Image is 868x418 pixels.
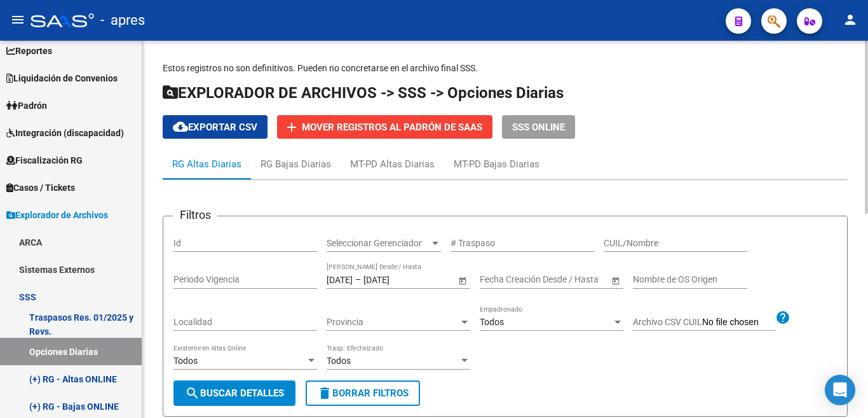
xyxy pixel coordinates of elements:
span: Todos [173,356,198,366]
p: Estos registros no son definitivos. Pueden no concretarse en el archivo final SSS. [163,61,848,75]
button: Mover registros al PADRÓN de SAAS [277,115,492,139]
span: Padrón [6,99,47,113]
mat-icon: search [185,386,200,401]
mat-icon: help [775,310,790,325]
div: MT-PD Bajas Diarias [454,157,539,171]
span: SSS ONLINE [512,122,565,133]
mat-icon: menu [10,12,25,27]
span: Buscar Detalles [185,387,284,399]
button: Open calendar [609,274,622,287]
input: Archivo CSV CUIL [702,317,775,328]
span: EXPLORADOR DE ARCHIVOS -> SSS -> Opciones Diarias [163,84,564,102]
mat-icon: delete [317,386,332,401]
span: - apres [100,6,145,34]
button: Exportar CSV [163,115,268,139]
span: Explorador de Archivos [6,208,108,222]
div: RG Altas Diarias [172,157,241,171]
span: Fiscalización RG [6,153,83,167]
h3: Filtros [173,206,217,224]
button: Buscar Detalles [173,380,295,406]
span: Mover registros al PADRÓN de SAAS [302,122,482,133]
input: Fecha fin [537,274,599,285]
input: Fecha inicio [327,274,353,285]
span: Exportar CSV [173,122,257,133]
span: Provincia [327,317,459,328]
div: RG Bajas Diarias [261,157,331,171]
span: Borrar Filtros [317,387,409,399]
span: Reportes [6,44,52,58]
span: Archivo CSV CUIL [633,317,702,327]
mat-icon: cloud_download [173,119,188,134]
div: MT-PD Altas Diarias [350,157,435,171]
span: Integración (discapacidad) [6,126,124,140]
mat-icon: add [284,120,299,135]
button: SSS ONLINE [502,115,575,139]
span: Seleccionar Gerenciador [327,238,430,249]
button: Open calendar [456,274,469,287]
span: Casos / Tickets [6,181,75,195]
span: – [355,274,361,285]
span: Todos [327,356,351,366]
div: Open Intercom Messenger [825,375,855,405]
input: Fecha inicio [480,274,526,285]
span: Liquidación de Convenios [6,71,118,85]
input: Fecha fin [363,274,426,285]
span: Todos [480,317,504,327]
button: Borrar Filtros [306,380,420,406]
mat-icon: person [843,12,858,27]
